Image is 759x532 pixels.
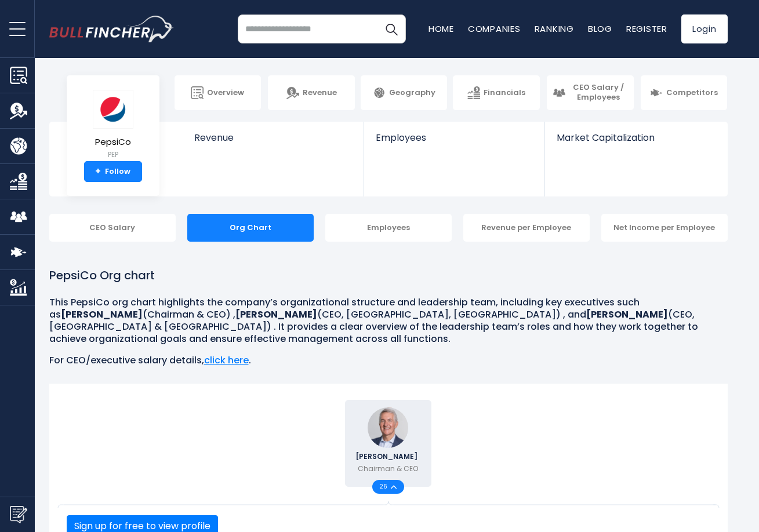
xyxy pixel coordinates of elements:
span: Financials [484,88,525,98]
a: CEO Salary / Employees [547,75,634,110]
a: +Follow [84,161,142,182]
a: Revenue [183,122,364,163]
p: For CEO/executive salary details, . [49,355,728,367]
img: bullfincher logo [49,16,174,42]
img: Ramon Laguarta [368,407,408,448]
a: Geography [361,75,448,110]
small: PEP [93,150,133,160]
b: [PERSON_NAME] [235,308,317,321]
span: Geography [389,88,435,98]
span: [PERSON_NAME] [355,453,421,460]
a: Login [681,14,728,43]
div: CEO Salary [49,214,176,242]
span: CEO Salary / Employees [569,83,628,103]
span: Revenue [303,88,337,98]
div: Net Income per Employee [601,214,728,242]
a: PepsiCo PEP [92,89,134,162]
b: [PERSON_NAME] [61,308,143,321]
span: Overview [207,88,244,98]
span: 26 [379,484,391,490]
a: Ramon Laguarta [PERSON_NAME] Chairman & CEO 26 [345,400,432,487]
span: Competitors [666,88,718,98]
span: PepsiCo [93,137,133,147]
a: Employees [364,122,544,163]
a: Market Capitalization [545,122,726,163]
h1: PepsiCo Org chart [49,267,728,284]
a: Go to homepage [49,16,174,42]
a: Home [428,23,454,35]
a: Financials [453,75,540,110]
strong: + [95,166,101,177]
p: This PepsiCo org chart highlights the company’s organizational structure and leadership team, inc... [49,297,728,345]
div: Revenue per Employee [463,214,590,242]
div: Org Chart [187,214,314,242]
p: Chairman & CEO [358,464,418,474]
a: Companies [468,23,521,35]
a: click here [204,354,249,367]
span: Employees [376,132,533,143]
span: Market Capitalization [557,132,714,143]
a: Register [626,23,667,35]
span: Revenue [194,132,353,143]
a: Competitors [641,75,728,110]
a: Overview [175,75,262,110]
b: [PERSON_NAME] [586,308,668,321]
div: Employees [325,214,452,242]
a: Revenue [268,75,355,110]
button: Search [377,14,406,43]
a: Blog [588,23,612,35]
a: Ranking [535,23,574,35]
